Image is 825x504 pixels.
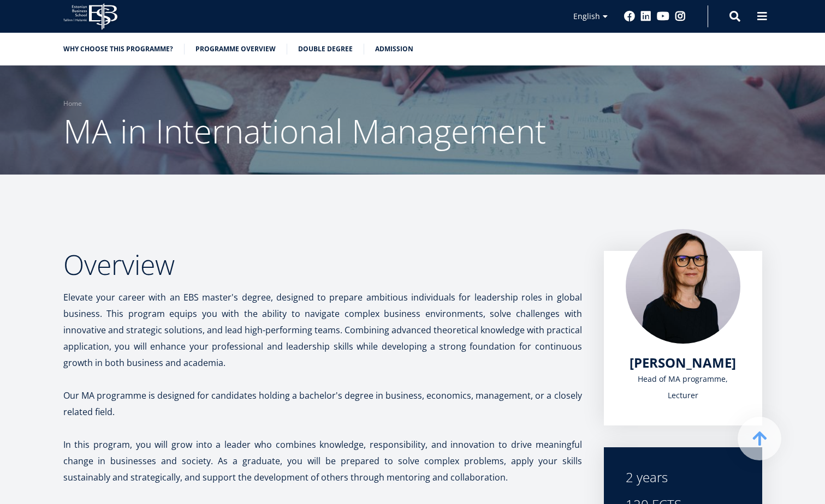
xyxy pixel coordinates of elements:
span: Elevate your career with an EBS master's degree, designed to prepare ambitious individuals for le... [63,291,582,369]
a: Linkedin [640,11,651,22]
a: [PERSON_NAME] [630,355,736,371]
a: Admission [375,44,413,55]
a: Double Degree [298,44,353,55]
a: Home [63,98,82,109]
a: Facebook [624,11,635,22]
div: Head of MA programme, Lecturer [626,371,740,404]
a: Why choose this programme? [63,44,173,55]
p: Our MA programme is designed for candidates holding a bachelor's degree in business, economics, m... [63,387,582,420]
p: In this program, you will grow into a leader who combines knowledge, responsibility, and innovati... [63,436,582,485]
a: Programme overview [195,44,276,55]
a: Youtube [657,11,669,22]
img: Piret Masso [626,229,740,344]
a: Instagram [675,11,686,22]
div: 2 years [626,469,740,485]
span: MA in International Management [63,109,546,153]
h2: Overview [63,251,582,278]
span: [PERSON_NAME] [630,353,736,371]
